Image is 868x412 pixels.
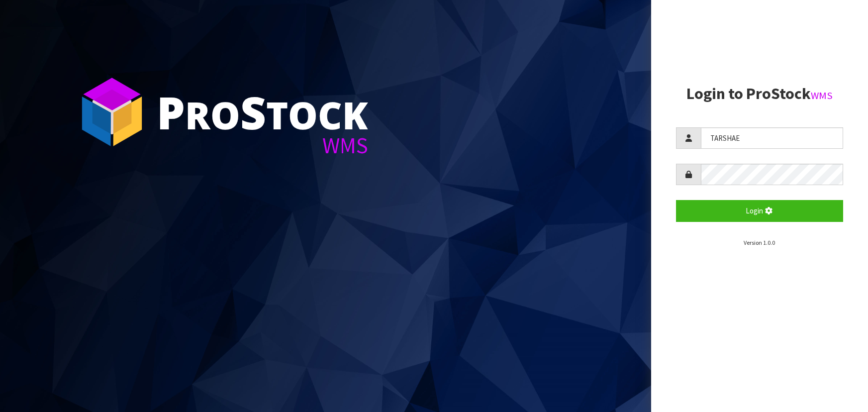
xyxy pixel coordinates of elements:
img: ProStock Cube [75,75,149,149]
small: Version 1.0.0 [744,239,775,246]
button: Login [676,200,843,221]
small: WMS [811,89,833,102]
h2: Login to ProStock [676,85,843,103]
span: S [240,82,266,142]
div: ro tock [157,90,368,134]
div: WMS [157,134,368,157]
span: P [157,82,185,142]
input: Username [701,127,843,149]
